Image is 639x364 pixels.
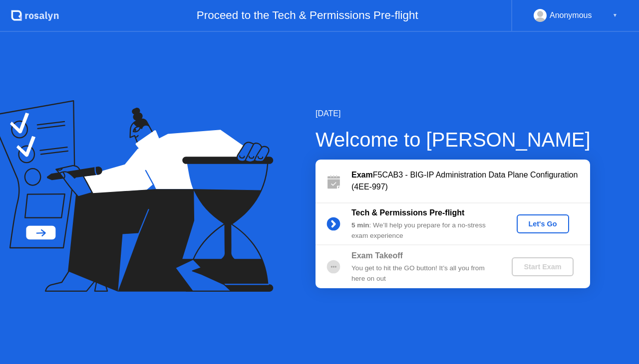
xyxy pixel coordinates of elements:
[351,221,369,229] b: 5 min
[351,171,373,179] b: Exam
[512,257,573,276] button: Start Exam
[351,251,403,260] b: Exam Takeoff
[351,169,590,193] div: F5CAB3 - BIG-IP Administration Data Plane Configuration (4EE-997)
[521,220,565,228] div: Let's Go
[316,108,591,120] div: [DATE]
[613,9,618,22] div: ▼
[351,220,495,241] div: : We’ll help you prepare for a no-stress exam experience
[351,208,464,217] b: Tech & Permissions Pre-flight
[517,214,569,233] button: Let's Go
[316,125,591,155] div: Welcome to [PERSON_NAME]
[550,9,592,22] div: Anonymous
[516,263,569,271] div: Start Exam
[351,263,495,284] div: You get to hit the GO button! It’s all you from here on out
